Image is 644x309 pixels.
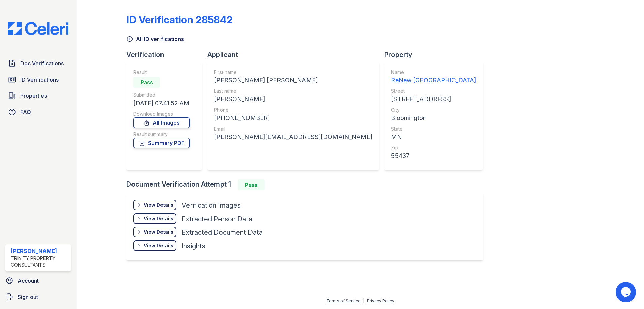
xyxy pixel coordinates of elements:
[18,277,39,285] span: Account
[391,69,476,76] div: Name
[207,50,384,59] div: Applicant
[182,201,241,210] div: Verification Images
[133,77,160,88] div: Pass
[18,293,38,301] span: Sign out
[182,214,252,224] div: Extracted Person Data
[144,242,173,249] div: View Details
[133,117,190,128] a: All Images
[214,88,372,94] div: Last name
[133,92,190,99] div: Submitted
[326,298,361,303] a: Terms of Service
[214,132,372,142] div: [PERSON_NAME][EMAIL_ADDRESS][DOMAIN_NAME]
[214,113,372,123] div: [PHONE_NUMBER]
[144,202,173,208] div: View Details
[391,151,476,161] div: 55437
[391,94,476,104] div: [STREET_ADDRESS]
[20,108,31,116] span: FAQ
[367,298,394,303] a: Privacy Policy
[3,22,74,35] img: CE_Logo_Blue-a8612792a0a2168367f1c8372b55b34899dd931a85d93a1a3d3e32e68fde9ad4.png
[133,111,190,117] div: Download Images
[616,282,637,302] iframe: chat widget
[391,132,476,142] div: MN
[11,247,68,255] div: [PERSON_NAME]
[126,50,207,59] div: Verification
[3,274,74,287] a: Account
[144,229,173,235] div: View Details
[133,99,190,108] div: [DATE] 07:41:52 AM
[126,13,233,26] div: ID Verification 285842
[391,107,476,113] div: City
[133,131,190,138] div: Result summary
[384,50,488,59] div: Property
[144,215,173,222] div: View Details
[133,138,190,148] a: Summary PDF
[5,105,71,119] a: FAQ
[214,125,372,132] div: Email
[238,179,265,190] div: Pass
[5,57,71,70] a: Doc Verifications
[214,76,372,85] div: [PERSON_NAME] [PERSON_NAME]
[126,35,184,43] a: All ID verifications
[20,92,47,100] span: Properties
[391,125,476,132] div: State
[391,69,476,85] a: Name ReNew [GEOGRAPHIC_DATA]
[3,290,74,304] a: Sign out
[11,255,68,269] div: Trinity Property Consultants
[391,76,476,85] div: ReNew [GEOGRAPHIC_DATA]
[20,76,59,84] span: ID Verifications
[214,107,372,113] div: Phone
[214,69,372,76] div: First name
[391,88,476,94] div: Street
[363,298,364,303] div: |
[391,113,476,123] div: Bloomington
[214,94,372,104] div: [PERSON_NAME]
[182,241,205,251] div: Insights
[20,59,64,67] span: Doc Verifications
[182,228,263,237] div: Extracted Document Data
[126,179,488,190] div: Document Verification Attempt 1
[5,89,71,103] a: Properties
[133,69,190,76] div: Result
[5,73,71,86] a: ID Verifications
[391,144,476,151] div: Zip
